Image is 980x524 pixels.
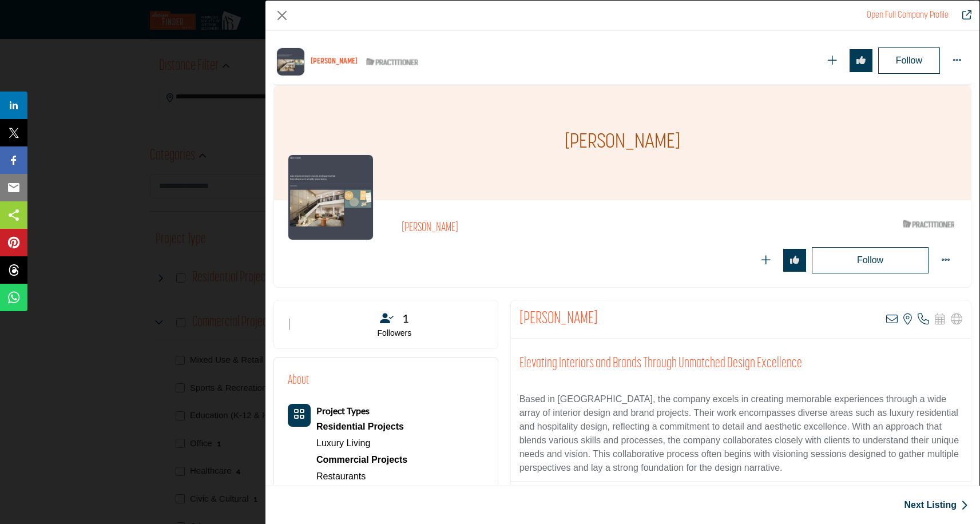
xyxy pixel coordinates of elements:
div: Types of projects range from simple residential renovations to highly complex commercial initiati... [316,418,407,435]
a: Restaurants [316,471,366,481]
a: Commercial Projects [316,451,407,469]
button: More Options [934,249,957,272]
h2: Elevating Interiors and Brands Through Unmatched Design Excellence [519,355,962,372]
h2: [PERSON_NAME] [402,221,716,236]
button: Close [273,7,291,24]
p: Based in [GEOGRAPHIC_DATA], the company excels in creating memorable experiences through a wide a... [519,392,962,475]
img: ASID Qualified Practitioners [903,217,954,231]
a: Project Types [316,406,370,416]
h1: [PERSON_NAME] [311,57,358,67]
b: Project Types [316,405,370,416]
button: More Options [946,49,969,72]
button: Category Icon [288,404,311,427]
button: Redirect to login page [783,249,806,272]
h2: Leah Ogden [519,309,598,330]
span: 1 [402,309,409,327]
a: Luxury Living [316,438,370,448]
p: Followers [305,328,483,339]
a: Next Listing [904,498,968,512]
img: leah-ogden logo [288,154,374,240]
img: ASID Qualified Practitioners [366,55,418,69]
button: Follow [878,47,940,74]
button: Redirect to login page [755,249,777,272]
h1: [PERSON_NAME] [565,86,680,200]
button: Redirect to login [812,247,929,273]
a: Redirect to leah-ogden [867,11,949,20]
img: leah-ogden logo [276,47,305,76]
a: Redirect to leah-ogden [954,9,971,22]
h2: About [288,371,309,390]
div: Involve the design, construction, or renovation of spaces used for business purposes such as offi... [316,451,407,469]
a: Residential Projects [316,418,407,435]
